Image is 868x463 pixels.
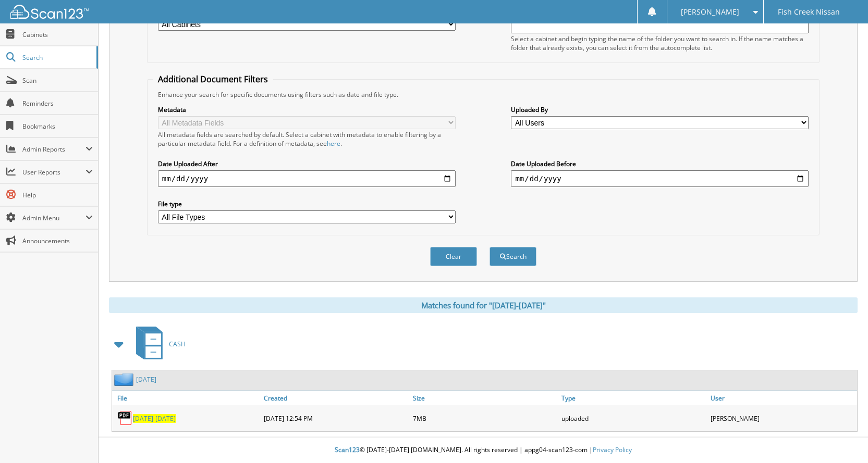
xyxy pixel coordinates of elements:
div: uploaded [559,408,708,429]
span: Scan [22,76,93,85]
a: User [708,391,857,405]
div: 7MB [410,408,559,429]
a: [DATE]-[DATE] [133,414,176,423]
label: Uploaded By [511,105,809,114]
a: Size [410,391,559,405]
span: Reminders [22,99,93,108]
span: CASH [169,340,186,348]
a: here [327,139,340,148]
div: Select a cabinet and begin typing the name of the folder you want to search in. If the name match... [511,34,809,52]
a: Type [559,391,708,405]
a: Created [261,391,410,405]
span: Help [22,191,93,199]
iframe: Chat Widget [816,413,868,463]
span: Announcements [22,236,93,245]
span: Admin Reports [22,145,85,154]
label: Date Uploaded Before [511,159,809,168]
a: File [112,391,261,405]
button: Clear [430,247,477,266]
button: Search [490,247,536,266]
a: CASH [130,323,186,365]
input: start [158,170,456,187]
span: Cabinets [22,30,93,39]
div: Enhance your search for specific documents using filters such as date and file type. [153,90,814,99]
label: Metadata [158,105,456,114]
legend: Additional Document Filters [153,73,273,85]
div: Matches found for "[DATE]-[DATE]" [109,297,858,313]
span: Scan123 [335,445,360,454]
span: Fish Creek Nissan [778,9,840,15]
a: Privacy Policy [593,445,632,454]
div: All metadata fields are searched by default. Select a cabinet with metadata to enable filtering b... [158,130,456,148]
span: [PERSON_NAME] [681,9,739,15]
label: File type [158,199,456,208]
span: User Reports [22,168,85,177]
img: folder2.png [114,373,136,386]
div: [PERSON_NAME] [708,408,857,429]
div: [DATE] 12:54 PM [261,408,410,429]
input: end [511,170,809,187]
img: PDF.png [117,410,133,426]
div: © [DATE]-[DATE] [DOMAIN_NAME]. All rights reserved | appg04-scan123-com | [99,437,868,463]
a: [DATE] [136,375,156,384]
span: Search [22,53,91,62]
label: Date Uploaded After [158,159,456,168]
span: Admin Menu [22,214,85,222]
img: scan123-logo-white.svg [10,5,89,19]
span: Bookmarks [22,122,93,131]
